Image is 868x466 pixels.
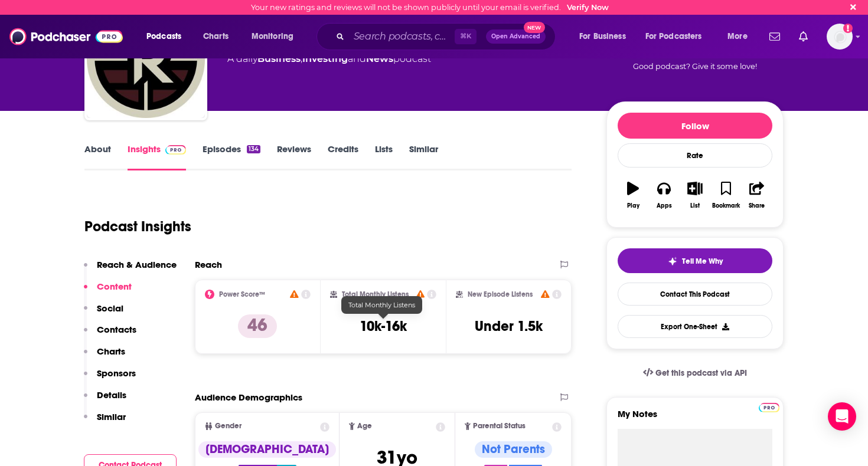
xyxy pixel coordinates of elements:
a: Lists [375,143,393,170]
div: Share [749,202,765,209]
button: open menu [138,27,197,46]
span: For Business [579,28,626,45]
button: Show profile menu [827,24,853,50]
a: Charts [195,27,236,46]
p: 46 [238,314,277,338]
a: Reviews [277,143,311,170]
button: Apps [648,174,679,216]
p: Details [97,389,126,401]
span: Tell Me Why [682,257,723,266]
button: open menu [571,27,641,46]
button: Similar [84,411,126,433]
img: Podchaser - Follow, Share and Rate Podcasts [9,25,123,48]
button: List [680,174,710,216]
div: Rate [618,143,772,168]
div: [DEMOGRAPHIC_DATA] [198,441,336,458]
h2: Total Monthly Listens [342,290,409,298]
p: Similar [97,411,126,422]
button: Details [84,389,126,411]
button: Open AdvancedNew [486,29,546,44]
a: Pro website [759,401,779,412]
a: Verify Now [567,3,609,12]
button: open menu [638,27,719,46]
button: Social [84,303,123,324]
span: Charts [203,28,229,45]
a: Episodes134 [203,143,260,170]
p: Charts [97,346,125,357]
button: Export One-Sheet [618,315,772,338]
svg: Email not verified [843,24,853,33]
div: Apps [657,202,672,209]
span: For Podcasters [645,28,702,45]
input: Search podcasts, credits, & more... [349,27,455,46]
h2: New Episode Listens [468,290,533,298]
span: Age [357,422,372,430]
p: Social [97,303,123,314]
span: New [524,22,545,33]
button: Follow [618,113,772,139]
a: Investing [302,53,348,64]
p: Reach & Audience [97,259,177,270]
span: ⌘ K [455,29,477,44]
a: Show notifications dropdown [794,27,812,47]
a: InsightsPodchaser Pro [128,143,186,170]
label: My Notes [618,408,772,429]
div: Play [627,202,639,209]
a: Credits [328,143,358,170]
a: About [84,143,111,170]
a: Contact This Podcast [618,283,772,306]
a: Get this podcast via API [634,359,756,388]
h2: Audience Demographics [195,392,302,403]
div: 134 [247,145,260,153]
span: Parental Status [473,422,526,430]
span: More [727,28,748,45]
button: Bookmark [710,174,741,216]
img: Podchaser Pro [165,145,186,155]
h3: 10k-16k [360,317,407,335]
h1: Podcast Insights [84,218,191,235]
span: , [301,53,302,64]
div: Open Intercom Messenger [828,402,856,431]
h2: Power Score™ [219,290,265,298]
a: News [366,53,393,64]
div: List [690,202,700,209]
span: Podcasts [146,28,181,45]
a: Similar [409,143,438,170]
div: Not Parents [475,441,552,458]
span: Good podcast? Give it some love! [633,62,757,71]
button: Share [742,174,772,216]
a: Business [257,53,301,64]
button: tell me why sparkleTell Me Why [618,248,772,273]
button: Reach & Audience [84,259,177,281]
span: Logged in as brendanmontesinos1 [827,24,853,50]
button: Content [84,281,132,303]
button: Play [618,174,648,216]
img: Podchaser Pro [759,403,779,412]
a: Show notifications dropdown [765,27,785,47]
span: Total Monthly Listens [348,301,415,309]
span: Open Advanced [491,34,540,40]
div: Your new ratings and reviews will not be shown publicly until your email is verified. [251,3,609,12]
button: Contacts [84,324,136,346]
div: A daily podcast [227,52,431,66]
div: Bookmark [712,202,740,209]
button: Charts [84,346,125,367]
span: Monitoring [252,28,293,45]
span: Gender [215,422,242,430]
span: and [348,53,366,64]
div: Search podcasts, credits, & more... [328,23,567,50]
p: Sponsors [97,367,136,379]
button: open menu [243,27,309,46]
img: User Profile [827,24,853,50]
h2: Reach [195,259,222,270]
span: Get this podcast via API [655,368,747,378]
button: Sponsors [84,367,136,389]
p: Content [97,281,132,292]
p: Contacts [97,324,136,335]
h3: Under 1.5k [475,317,543,335]
img: tell me why sparkle [668,257,677,266]
button: open menu [719,27,762,46]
